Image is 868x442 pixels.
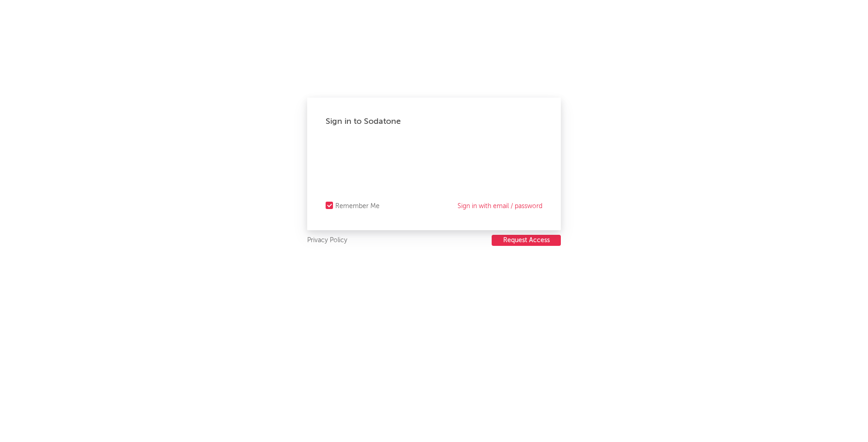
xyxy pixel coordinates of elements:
[335,201,380,212] div: Remember Me
[492,235,561,246] a: Request Access
[458,201,542,212] a: Sign in with email / password
[492,235,561,246] button: Request Access
[326,116,542,127] div: Sign in to Sodatone
[307,235,347,246] a: Privacy Policy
